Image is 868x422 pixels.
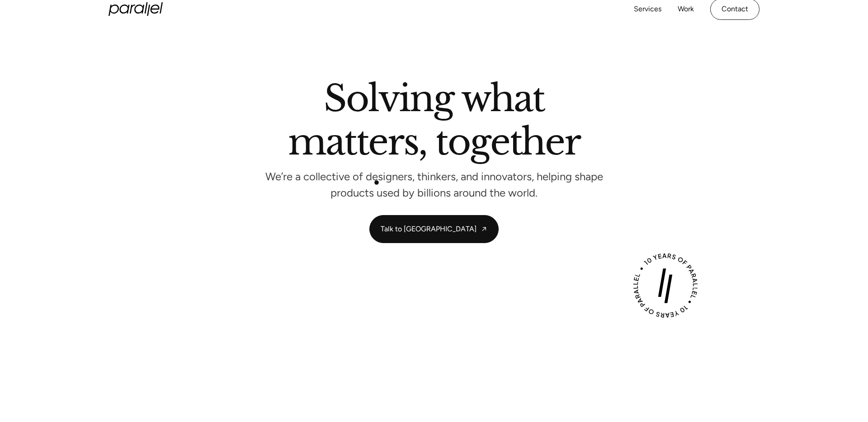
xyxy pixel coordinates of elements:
[678,3,694,16] a: Work
[264,173,604,197] p: We’re a collective of designers, thinkers, and innovators, helping shape products used by billion...
[288,81,580,164] h2: Solving what matters, together
[634,3,661,16] a: Services
[108,2,163,16] a: home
